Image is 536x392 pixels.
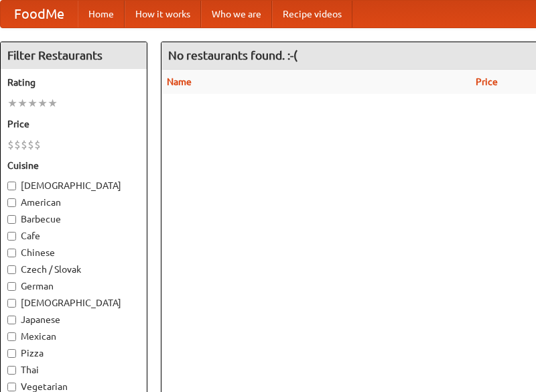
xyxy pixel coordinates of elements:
a: How it works [125,1,201,27]
li: ★ [48,96,58,111]
a: Home [78,1,125,27]
input: American [7,198,16,207]
input: [DEMOGRAPHIC_DATA] [7,182,16,190]
label: [DEMOGRAPHIC_DATA] [7,179,140,192]
input: Mexican [7,332,16,341]
label: Chinese [7,246,140,259]
h5: Rating [7,76,140,89]
ng-pluralize: No restaurants found. :-( [168,49,297,62]
h4: Filter Restaurants [1,42,147,69]
li: $ [14,137,21,152]
li: ★ [27,96,38,111]
li: $ [34,137,41,152]
li: $ [21,137,27,152]
input: German [7,282,16,291]
label: Mexican [7,330,140,343]
a: Price [476,76,498,87]
li: $ [7,137,14,152]
label: Thai [7,363,140,377]
label: Cafe [7,229,140,243]
label: [DEMOGRAPHIC_DATA] [7,296,140,310]
label: German [7,279,140,293]
label: Czech / Slovak [7,263,140,276]
label: American [7,196,140,209]
input: [DEMOGRAPHIC_DATA] [7,299,16,308]
a: Who we are [201,1,272,27]
label: Barbecue [7,212,140,226]
input: Chinese [7,249,16,257]
input: Cafe [7,232,16,241]
label: Pizza [7,346,140,360]
input: Vegetarian [7,383,16,391]
a: Recipe videos [272,1,352,27]
a: FoodMe [1,1,78,27]
li: $ [27,137,34,152]
input: Czech / Slovak [7,265,16,274]
input: Pizza [7,349,16,358]
li: ★ [38,96,48,111]
input: Japanese [7,316,16,324]
h5: Price [7,117,140,131]
li: ★ [17,96,27,111]
li: ★ [7,96,17,111]
h5: Cuisine [7,159,140,172]
a: Name [167,76,192,87]
input: Barbecue [7,215,16,224]
input: Thai [7,366,16,375]
label: Japanese [7,313,140,326]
